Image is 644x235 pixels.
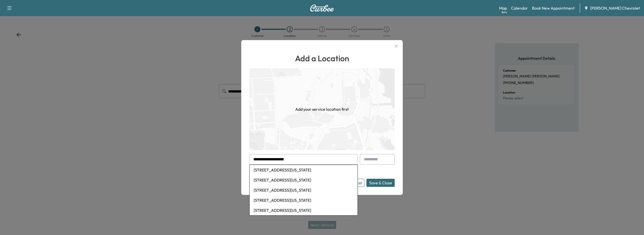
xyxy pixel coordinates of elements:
h1: Add a Location [249,52,395,64]
a: MapBeta [499,5,507,11]
button: Save & Close [366,179,395,187]
h1: Add your service location first [295,106,349,112]
a: Calendar [511,5,528,11]
li: [STREET_ADDRESS][US_STATE] [250,175,358,185]
li: [STREET_ADDRESS][US_STATE] [250,205,358,215]
span: [PERSON_NAME] Chevrolet [590,5,640,11]
div: Beta [502,10,507,14]
img: Curbee Logo [310,5,334,12]
a: Book New Appointment [532,5,575,11]
li: [STREET_ADDRESS][US_STATE] [250,185,358,195]
li: [STREET_ADDRESS][US_STATE] [250,195,358,205]
img: empty-map-CL6vilOE.png [249,68,395,150]
li: [STREET_ADDRESS][US_STATE] [250,165,358,175]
